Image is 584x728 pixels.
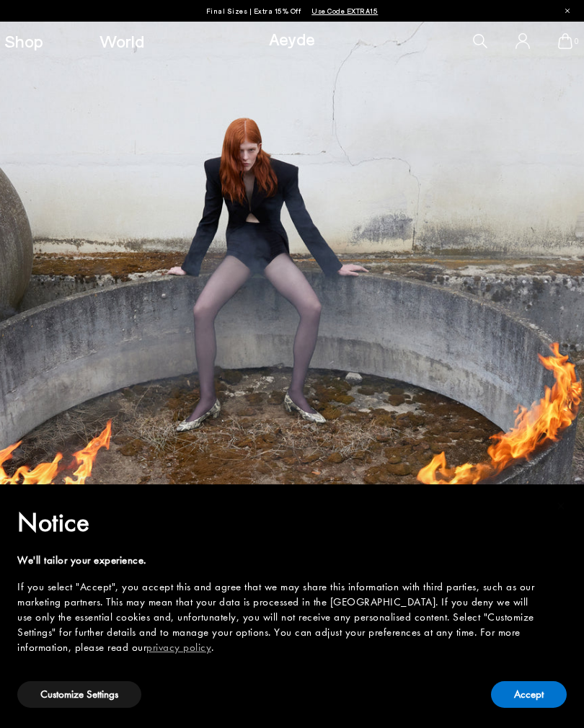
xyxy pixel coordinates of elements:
[544,489,578,523] button: Close this notice
[557,494,566,517] span: ×
[17,681,141,708] button: Customize Settings
[17,580,544,655] div: If you select "Accept", you accept this and agree that we may share this information with third p...
[491,681,567,708] button: Accept
[17,553,544,568] div: We'll tailor your experience.
[17,504,544,541] h2: Notice
[146,640,211,654] a: privacy policy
